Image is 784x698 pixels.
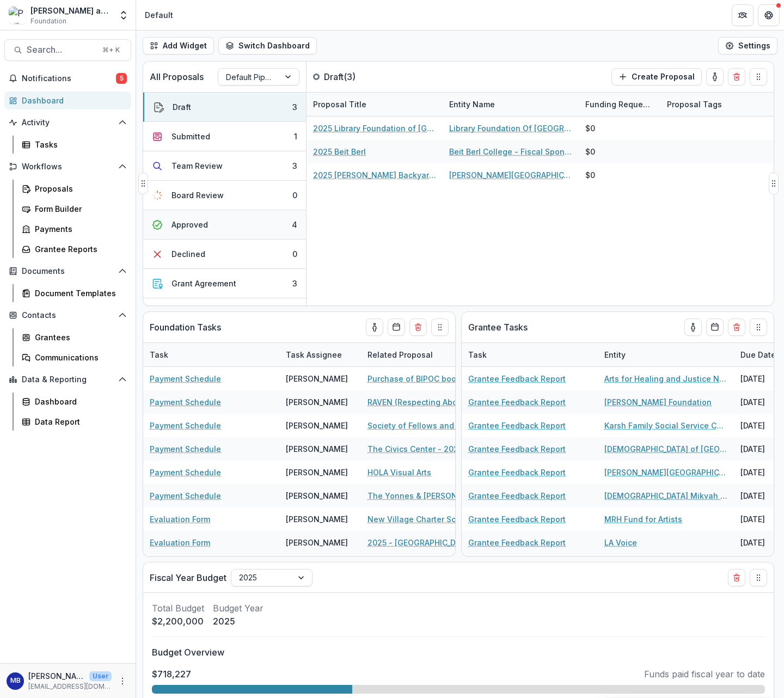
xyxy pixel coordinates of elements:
button: Partners [732,4,754,26]
p: $718,227 [152,668,191,681]
div: Team Review [171,160,223,172]
a: HOLA Visual Arts [367,467,431,478]
a: Communications [17,348,131,366]
div: 3 [292,278,297,289]
div: $0 [585,169,595,181]
a: Payment Schedule [150,467,221,478]
button: Drag [750,68,767,85]
button: Open entity switcher [116,4,131,26]
div: [PERSON_NAME] and [PERSON_NAME] Foundation [30,5,112,16]
div: [PERSON_NAME] [286,490,348,501]
p: Foundation Tasks [150,321,221,334]
div: 3 [292,160,297,172]
div: Draft [173,101,191,113]
a: Grantee Feedback Report [468,373,566,384]
img: Philip and Muriel Berman Foundation [9,7,26,24]
a: 2025 Beit Berl [313,146,366,157]
p: Draft ( 3 ) [324,70,406,83]
p: Budget Year [213,602,264,615]
span: Search... [27,45,96,55]
p: [EMAIL_ADDRESS][DOMAIN_NAME] [28,682,112,691]
a: LA Voice [604,537,637,548]
div: Related Proposal [361,343,497,366]
div: Approved [171,219,208,230]
a: Grantee Feedback Report [468,467,566,478]
a: Grantee Feedback Report [468,396,566,408]
a: Payments [17,220,131,238]
span: 5 [116,73,127,84]
div: 4 [292,219,297,230]
a: Document Templates [17,284,131,302]
div: Entity Name [443,93,579,116]
a: [DEMOGRAPHIC_DATA] Mikvah Project [604,490,727,501]
button: Declined0 [143,240,306,269]
div: Document Templates [35,287,122,299]
a: Beit Berl College - Fiscal Sponsor [449,146,572,157]
a: Grantee Reports [17,240,131,258]
nav: breadcrumb [140,7,177,23]
a: [PERSON_NAME][GEOGRAPHIC_DATA] [604,467,727,478]
div: $0 [585,146,595,157]
div: Communications [35,352,122,363]
p: Budget Overview [152,646,765,659]
a: 2025 Library Foundation of [GEOGRAPHIC_DATA] [313,123,436,134]
div: Tasks [35,139,122,150]
button: toggle-assigned-to-me [366,319,383,336]
button: Calendar [388,319,405,336]
p: 2025 [213,615,264,628]
button: Open Contacts [4,307,131,324]
a: Payment Schedule [150,490,221,501]
button: Draft3 [143,93,306,122]
div: Entity [598,343,734,366]
div: Task [143,343,279,366]
button: Search... [4,39,131,61]
a: Tasks [17,136,131,154]
button: Delete card [409,319,427,336]
div: [PERSON_NAME] [286,467,348,478]
p: User [89,671,112,681]
button: Drag [769,173,779,194]
a: Payment Schedule [150,396,221,408]
div: Task Assignee [279,349,348,360]
div: Funding Requested [579,93,660,116]
a: Dashboard [17,393,131,411]
div: Dashboard [22,95,122,106]
div: Task [462,343,598,366]
a: Purchase of BIPOC books for the library [367,373,491,384]
div: 3 [292,101,297,113]
div: Entity [598,349,632,360]
div: Proposal Tags [660,99,728,110]
p: $2,200,000 [152,615,204,628]
span: Foundation [30,16,66,26]
div: Grantees [35,332,122,343]
div: [PERSON_NAME] [286,443,348,455]
button: toggle-assigned-to-me [706,68,724,85]
button: Open Activity [4,114,131,131]
a: Grantees [17,328,131,346]
button: Add Widget [143,37,214,54]
a: [PERSON_NAME] Foundation [604,396,712,408]
a: Grantee Feedback Report [468,513,566,525]
a: Payment Schedule [150,443,221,455]
a: Society of Fellows and Art Collectors' Council [367,420,491,431]
button: Submitted1 [143,122,306,151]
button: More [116,675,129,688]
div: Grantee Reports [35,243,122,255]
div: Task [462,349,493,360]
a: Payment Schedule [150,420,221,431]
a: [DEMOGRAPHIC_DATA] of [GEOGRAPHIC_DATA] [604,443,727,455]
button: Board Review0 [143,181,306,210]
div: Default [145,9,173,21]
div: 1 [294,131,297,142]
div: Related Proposal [361,349,439,360]
div: Dashboard [35,396,122,407]
button: toggle-assigned-to-me [684,319,702,336]
a: The Yonnes & [PERSON_NAME] Center for Israel Studies ([GEOGRAPHIC_DATA]) - 2023 - Returning Grant... [367,490,491,501]
div: Board Review [171,189,224,201]
a: Evaluation Form [150,537,210,548]
a: Evaluation Form [150,513,210,525]
div: 0 [292,248,297,260]
p: Total Budget [152,602,204,615]
div: Proposal Title [307,99,373,110]
div: [PERSON_NAME] [286,420,348,431]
